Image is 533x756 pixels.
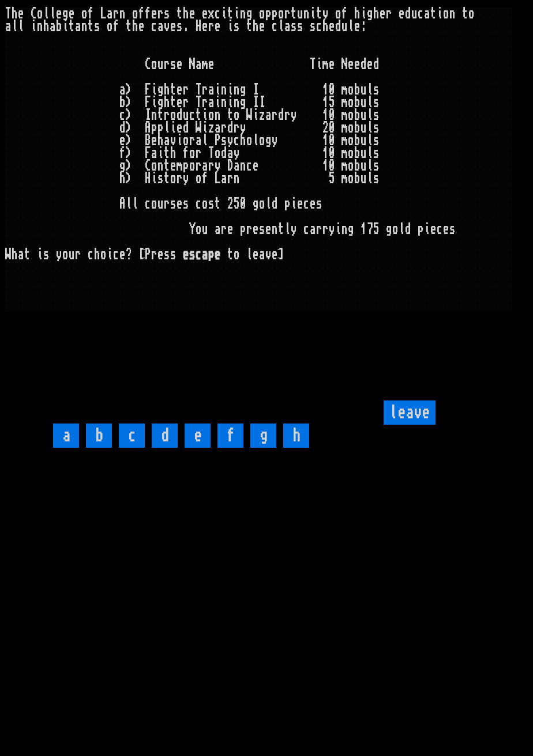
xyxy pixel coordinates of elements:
div: i [437,7,443,20]
div: p [265,7,272,20]
div: h [43,20,50,33]
div: b [354,147,361,160]
div: m [341,122,348,134]
div: g [367,7,373,20]
input: f [217,424,243,448]
div: t [157,109,164,122]
div: r [284,109,291,122]
div: H [196,20,202,33]
div: e [69,7,75,20]
div: s [373,134,380,147]
div: N [341,58,348,71]
div: b [56,20,62,33]
div: W [246,109,253,122]
div: n [303,7,310,20]
div: o [81,7,88,20]
div: c [234,134,240,147]
div: d [335,20,341,33]
div: I [145,109,151,122]
div: f [119,147,126,160]
div: i [227,20,234,33]
div: t [227,109,234,122]
div: h [132,20,138,33]
div: 0 [329,122,335,134]
div: h [164,84,170,96]
div: t [462,7,468,20]
div: m [341,96,348,109]
div: d [405,7,411,20]
div: g [240,84,246,96]
div: T [310,58,316,71]
div: F [145,84,151,96]
div: 5 [329,96,335,109]
div: f [113,20,119,33]
div: g [157,96,164,109]
div: e [56,7,62,20]
div: y [240,122,246,134]
div: 1 [322,109,329,122]
div: m [341,147,348,160]
div: a [119,84,126,96]
div: h [240,134,246,147]
div: 1 [322,84,329,96]
div: o [234,109,240,122]
div: a [50,20,56,33]
div: C [145,58,151,71]
div: o [348,109,354,122]
div: f [183,147,189,160]
div: l [367,134,373,147]
div: u [361,84,367,96]
div: e [151,134,157,147]
div: i [202,109,208,122]
div: W [196,122,202,134]
div: c [215,7,221,20]
div: t [196,109,202,122]
div: h [157,134,164,147]
div: c [316,20,322,33]
div: o [215,147,221,160]
div: l [164,122,170,134]
div: n [221,96,227,109]
div: ) [126,147,132,160]
div: l [367,84,373,96]
div: o [348,96,354,109]
div: n [234,96,240,109]
div: s [177,20,183,33]
div: r [221,122,227,134]
div: u [297,7,303,20]
div: f [145,7,151,20]
div: i [253,109,259,122]
div: h [354,7,361,20]
div: L [100,7,107,20]
div: h [373,7,380,20]
div: s [297,20,303,33]
div: e [151,7,157,20]
div: o [183,134,189,147]
div: n [449,7,456,20]
div: i [202,122,208,134]
div: l [253,134,259,147]
div: f [341,7,348,20]
div: e [329,58,335,71]
div: u [361,122,367,134]
div: n [37,20,43,33]
input: leave [384,400,436,425]
input: a [53,424,79,448]
div: u [157,58,164,71]
div: t [291,7,297,20]
div: ) [126,109,132,122]
div: N [189,58,196,71]
div: F [145,147,151,160]
div: o [189,147,196,160]
div: r [234,122,240,134]
div: b [354,122,361,134]
div: e [208,58,215,71]
div: e [177,58,183,71]
div: o [246,134,253,147]
div: a [284,20,291,33]
div: i [151,96,157,109]
div: r [284,7,291,20]
div: e [329,20,335,33]
div: r [272,109,278,122]
div: e [202,20,208,33]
